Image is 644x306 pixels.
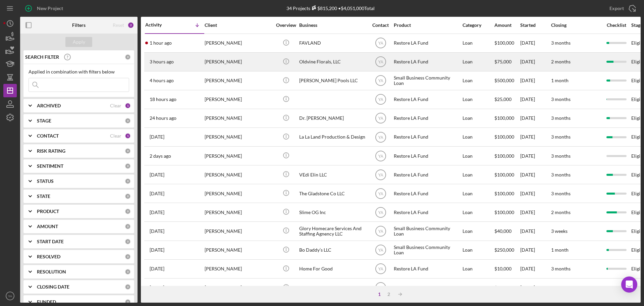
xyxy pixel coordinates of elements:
[520,241,550,259] div: [DATE]
[299,203,366,221] div: Slime OG Inc
[394,22,461,28] div: Product
[37,194,50,199] b: STATE
[37,209,59,214] b: PRODUCT
[205,91,272,108] div: [PERSON_NAME]
[384,292,393,297] div: 2
[551,40,571,46] time: 3 months
[72,22,86,28] b: Filters
[273,22,299,28] div: Overview
[602,22,631,28] div: Checklist
[127,22,134,29] div: 2
[394,222,461,240] div: Small Business Community Loan
[125,133,131,139] div: 1
[463,222,494,240] div: Loan
[125,208,131,214] div: 0
[150,210,164,215] time: 2025-10-10 19:41
[494,247,514,253] span: $250,000
[494,172,514,177] span: $100,000
[8,294,12,298] text: YA
[205,128,272,146] div: [PERSON_NAME]
[205,22,272,28] div: Client
[494,266,512,271] span: $10,000
[551,247,569,253] time: 1 month
[125,254,131,260] div: 0
[378,97,383,102] text: YA
[150,228,164,234] time: 2025-10-10 19:31
[125,239,131,245] div: 0
[394,91,461,108] div: Restore LA Fund
[299,72,366,90] div: [PERSON_NAME] Pools LLC
[494,59,512,64] span: $75,000
[551,59,571,64] time: 2 months
[378,41,383,46] text: YA
[113,22,124,28] div: Reset
[463,185,494,202] div: Loan
[375,292,384,297] div: 1
[621,276,637,293] div: Open Intercom Messenger
[463,22,494,28] div: Category
[394,203,461,221] div: Restore LA Fund
[394,109,461,127] div: Restore LA Fund
[463,166,494,184] div: Loan
[125,223,131,229] div: 0
[520,166,550,184] div: [DATE]
[37,148,65,154] b: RISK RATING
[150,266,164,271] time: 2025-10-08 18:30
[3,289,17,303] button: YA
[463,279,494,297] div: Loan
[37,163,63,169] b: SENTIMENT
[299,34,366,52] div: FAVLAND
[125,148,131,154] div: 0
[494,209,514,215] span: $100,000
[463,53,494,71] div: Loan
[125,269,131,275] div: 0
[520,22,550,28] div: Started
[20,2,70,15] button: New Project
[125,103,131,109] div: 1
[494,134,514,140] span: $100,000
[378,116,383,121] text: YA
[150,191,164,196] time: 2025-10-10 21:13
[37,269,66,274] b: RESOLUTION
[394,241,461,259] div: Small Business Community Loan
[551,266,571,271] time: 3 months
[378,172,383,177] text: YA
[299,128,366,146] div: La La Land Production & Design
[463,203,494,221] div: Loan
[29,69,129,74] div: Applied in combination with filters below
[205,53,272,71] div: [PERSON_NAME]
[463,91,494,108] div: Loan
[286,5,375,11] div: 34 Projects • $4,051,000 Total
[299,22,366,28] div: Business
[494,191,514,196] span: $100,000
[150,285,164,290] time: 2025-10-07 20:59
[551,96,571,102] time: 3 months
[520,109,550,127] div: [DATE]
[520,53,550,71] div: [DATE]
[299,166,366,184] div: VEdi Elin LLC
[378,229,383,234] text: YA
[299,185,366,202] div: The Gladstone Co LLC
[125,193,131,199] div: 0
[37,133,59,139] b: CONTACT
[394,185,461,202] div: Restore LA Fund
[368,22,393,28] div: Contact
[520,279,550,297] div: [DATE]
[520,222,550,240] div: [DATE]
[310,5,337,11] div: $815,200
[145,22,175,28] div: Activity
[551,22,601,28] div: Closing
[150,134,164,140] time: 2025-10-13 18:54
[378,286,383,290] text: YA
[37,284,69,290] b: CLOSING DATE
[150,247,164,253] time: 2025-10-08 21:58
[463,260,494,278] div: Loan
[551,285,571,290] time: 3 months
[463,109,494,127] div: Loan
[125,54,131,60] div: 0
[520,203,550,221] div: [DATE]
[394,34,461,52] div: Restore LA Fund
[394,53,461,71] div: Restore LA Fund
[125,178,131,184] div: 0
[394,72,461,90] div: Small Business Community Loan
